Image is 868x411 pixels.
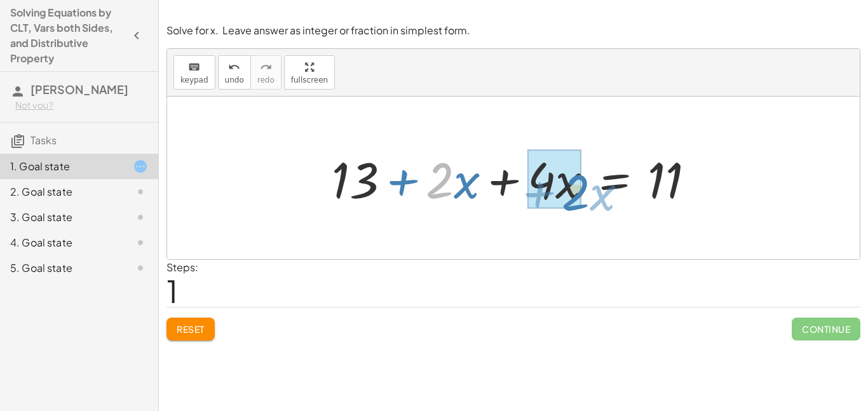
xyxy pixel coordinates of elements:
[133,235,148,250] i: Task not started.
[133,184,148,199] i: Task not started.
[228,60,240,75] i: undo
[10,184,112,199] div: 2. Goal state
[10,5,125,66] h4: Solving Equations by CLT, Vars both Sides, and Distributive Property
[133,210,148,225] i: Task not started.
[257,76,275,84] span: redo
[10,210,112,225] div: 3. Goal state
[218,55,251,90] button: undoundo
[10,159,112,174] div: 1. Goal state
[177,323,205,335] span: Reset
[31,82,128,97] span: [PERSON_NAME]
[166,318,215,340] button: Reset
[166,24,860,38] p: Solve for x. Leave answer as integer or fraction in simplest form.
[291,76,328,84] span: fullscreen
[133,260,148,276] i: Task not started.
[260,60,272,75] i: redo
[10,235,112,250] div: 4. Goal state
[166,271,178,310] span: 1
[284,55,335,90] button: fullscreen
[166,260,198,274] label: Steps:
[250,55,281,90] button: redoredo
[15,99,148,112] div: Not you?
[188,60,200,75] i: keyboard
[133,159,148,174] i: Task started.
[173,55,215,90] button: keyboardkeypad
[180,76,208,84] span: keypad
[225,76,244,84] span: undo
[31,133,57,147] span: Tasks
[10,260,112,276] div: 5. Goal state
